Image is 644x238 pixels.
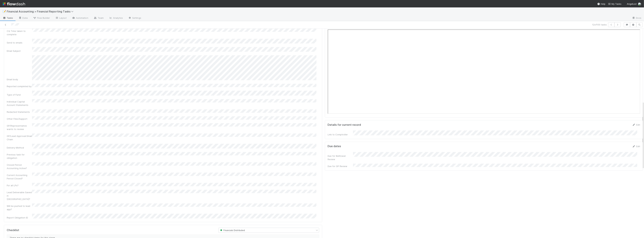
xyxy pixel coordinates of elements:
[7,204,32,211] div: Will be pushed to lead app?
[7,29,32,36] div: CQ Time taken to complete
[3,16,13,20] span: Tasks
[53,16,69,21] a: Layout
[608,2,621,6] a: My Tasks
[7,184,32,187] div: For all LPs?
[608,3,621,5] span: My Tasks
[7,100,32,107] div: Individual Capital Account Statements
[3,10,6,13] span: 📝
[7,49,32,53] div: Email Subject
[7,146,32,149] div: Delivery Method
[328,154,353,161] div: Due for Belltower Review
[126,16,144,21] a: Settings
[7,216,32,219] div: Report Obligation ID
[220,229,245,232] span: Financials Distributed
[106,16,126,21] a: Analytics
[7,78,32,81] div: Email body
[16,16,30,21] a: Data
[30,16,53,21] a: Flow Builder
[7,110,32,114] div: Redacted Statements
[632,145,640,148] a: Edit
[33,16,50,20] span: Flow Builder
[328,123,361,127] h5: Details for current record
[69,16,91,21] a: Automation
[7,124,32,131] div: GP/Representative wants to review
[638,2,641,6] img: avatar_8d06466b-a936-4205-8f52-b0cc03e2a179.png
[328,145,341,148] h5: Due dates
[7,85,32,88] div: Reported completed by
[597,2,605,6] div: Help
[592,23,607,26] span: 12 of 100 tasks
[3,1,25,7] img: logo-inverted-e16ddd16eac7371096b0.svg
[632,123,640,126] a: Edit
[328,165,353,168] div: Due for GP Review
[7,191,32,201] div: Lead Deliverable Saved in [GEOGRAPHIC_DATA]?
[629,16,644,21] a: Docs
[7,229,19,232] h5: Checklist
[7,163,32,170] div: Closed Period Accounting Active?
[7,93,32,96] div: Type of Fund
[7,173,32,180] div: Current Accounting Period Closed?
[7,41,32,44] div: Send to emails
[7,153,32,160] div: Previous task for obligation
[627,3,637,5] span: AngelList
[91,16,106,21] a: Team
[7,117,32,121] div: Other Files/Support
[7,10,75,13] span: Financial Accounting > Financial Reporting Tasks
[328,133,353,136] div: Link to Comptroller
[7,134,32,141] div: GP/Lead Approval Email Chain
